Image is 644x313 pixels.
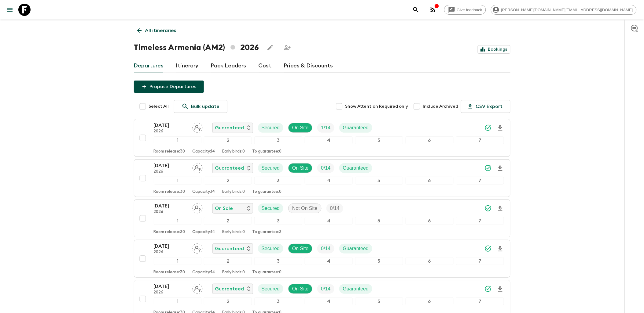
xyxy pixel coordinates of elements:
[252,230,282,235] p: To guarantee: 3
[223,189,245,194] p: Early birds: 0
[204,217,252,225] div: 2
[154,122,187,129] p: [DATE]
[149,103,169,110] span: Select All
[454,8,486,12] span: Give feedback
[154,297,202,305] div: 1
[305,136,353,144] div: 4
[258,203,284,213] div: Secured
[491,5,637,15] div: [PERSON_NAME][DOMAIN_NAME][EMAIL_ADDRESS][DOMAIN_NAME]
[145,27,176,34] p: All itineraries
[134,59,164,73] a: Departures
[456,177,504,185] div: 7
[321,124,330,131] p: 1 / 14
[305,217,353,225] div: 4
[288,123,312,133] div: On Site
[484,285,492,293] svg: Synced Successfully
[154,149,185,154] p: Room release: 30
[321,164,330,172] p: 0 / 14
[262,164,280,172] p: Secured
[262,245,280,252] p: Secured
[406,217,454,225] div: 6
[262,285,280,293] p: Secured
[292,285,308,293] p: On Site
[444,5,486,15] a: Give feedback
[406,136,454,144] div: 6
[193,270,215,275] p: Capacity: 14
[134,159,510,197] button: [DATE]2026Assign pack leaderGuaranteedSecuredOn SiteTrip FillGuaranteed1234567Room release:30Capa...
[154,210,187,214] p: 2026
[288,284,312,294] div: On Site
[456,257,504,265] div: 7
[154,230,185,235] p: Room release: 30
[305,177,353,185] div: 4
[345,103,408,110] span: Show Attention Required only
[258,123,284,133] div: Secured
[176,59,199,73] a: Itinerary
[134,41,259,54] h1: Timeless Armenia (AM2) 2026
[355,257,403,265] div: 5
[423,103,458,110] span: Include Archived
[154,270,185,275] p: Room release: 30
[134,81,204,93] button: Propose Departures
[4,4,16,16] button: menu
[355,177,403,185] div: 5
[343,245,369,252] p: Guaranteed
[223,149,245,154] p: Early birds: 0
[134,24,180,37] a: All itineraries
[192,124,203,129] span: Assign pack leader
[192,245,203,250] span: Assign pack leader
[134,119,510,157] button: [DATE]2026Assign pack leaderGuaranteedSecuredOn SiteTrip FillGuaranteed1234567Room release:30Capa...
[193,230,215,235] p: Capacity: 14
[252,149,282,154] p: To guarantee: 0
[317,163,334,173] div: Trip Fill
[204,177,252,185] div: 2
[456,297,504,305] div: 7
[215,285,244,293] p: Guaranteed
[264,41,276,54] button: Edit this itinerary
[204,297,252,305] div: 2
[497,205,504,212] svg: Download Onboarding
[154,250,187,255] p: 2026
[252,189,282,194] p: To guarantee: 0
[259,59,272,73] a: Cost
[497,165,504,172] svg: Download Onboarding
[292,205,318,212] p: Not On Site
[284,59,333,73] a: Prices & Discounts
[215,124,244,131] p: Guaranteed
[281,41,293,54] span: Share this itinerary
[254,177,302,185] div: 3
[192,205,203,210] span: Assign pack leader
[154,257,202,265] div: 1
[193,149,215,154] p: Capacity: 14
[192,165,203,170] span: Assign pack leader
[498,8,636,12] span: [PERSON_NAME][DOMAIN_NAME][EMAIL_ADDRESS][DOMAIN_NAME]
[330,205,340,212] p: 0 / 14
[154,136,202,144] div: 1
[215,205,233,212] p: On Sale
[355,136,403,144] div: 5
[154,217,202,225] div: 1
[305,257,353,265] div: 4
[258,284,284,294] div: Secured
[461,100,510,113] button: CSV Export
[134,200,510,237] button: [DATE]2026Assign pack leaderOn SaleSecuredNot On SiteTrip Fill1234567Room release:30Capacity:14Ea...
[484,124,492,131] svg: Synced Successfully
[262,124,280,131] p: Secured
[215,164,244,172] p: Guaranteed
[192,286,203,290] span: Assign pack leader
[406,257,454,265] div: 6
[317,123,334,133] div: Trip Fill
[497,124,504,132] svg: Download Onboarding
[288,163,312,173] div: On Site
[154,290,187,295] p: 2026
[254,297,302,305] div: 3
[154,169,187,174] p: 2026
[484,164,492,172] svg: Synced Successfully
[288,203,322,213] div: Not On Site
[191,103,220,110] p: Bulk update
[223,230,245,235] p: Early birds: 0
[497,245,504,253] svg: Download Onboarding
[154,283,187,290] p: [DATE]
[288,244,312,254] div: On Site
[211,59,246,73] a: Pack Leaders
